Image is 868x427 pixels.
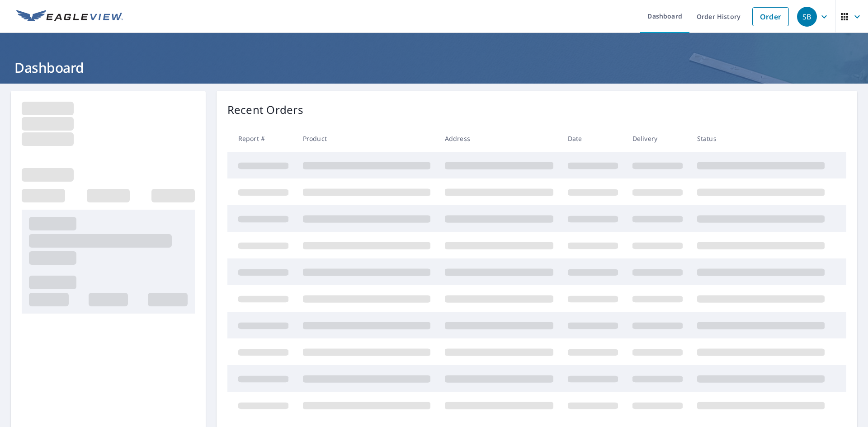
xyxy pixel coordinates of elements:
img: EV Logo [16,10,123,23]
th: Product [296,125,438,152]
th: Delivery [625,125,690,152]
th: Date [561,125,625,152]
div: SB [797,7,817,27]
th: Address [438,125,561,152]
p: Recent Orders [227,102,303,118]
h1: Dashboard [11,58,857,77]
a: Order [752,7,789,26]
th: Status [690,125,832,152]
th: Report # [227,125,296,152]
